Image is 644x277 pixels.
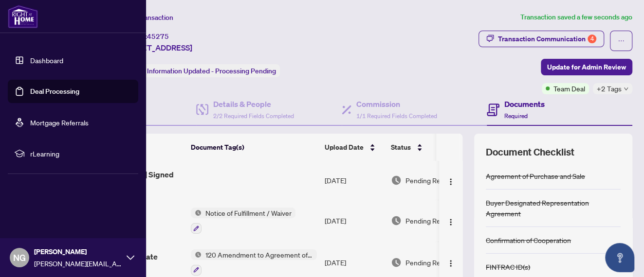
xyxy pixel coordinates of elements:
[624,87,628,91] span: down
[147,32,169,41] span: 45275
[478,31,604,47] button: Transaction Communication4
[121,13,173,22] span: View Transaction
[191,208,295,234] button: Status IconNotice of Fulfillment / Waiver
[520,12,632,23] article: Transaction saved a few seconds ago
[391,257,402,268] img: Document Status
[588,35,596,43] div: 4
[547,59,626,75] span: Update for Admin Review
[447,178,455,186] img: Logo
[213,98,294,110] h4: Details & People
[405,257,454,268] span: Pending Review
[447,218,455,226] img: Logo
[191,208,202,218] img: Status Icon
[202,249,317,260] span: 120 Amendment to Agreement of Purchase and Sale
[356,98,437,110] h4: Commission
[387,134,470,161] th: Status
[30,148,131,159] span: rLearning
[34,258,122,269] span: [PERSON_NAME][EMAIL_ADDRESS][PERSON_NAME][DOMAIN_NAME]
[443,173,459,188] button: Logo
[486,261,530,272] div: FINTRAC ID(s)
[187,134,321,161] th: Document Tag(s)
[13,251,26,264] span: NG
[605,243,634,272] button: Open asap
[504,98,545,110] h4: Documents
[447,260,455,267] img: Logo
[405,215,454,226] span: Pending Review
[618,37,625,44] span: ellipsis
[391,142,411,153] span: Status
[443,213,459,228] button: Logo
[486,197,621,219] div: Buyer Designated Representation Agreement
[121,64,280,77] div: Status:
[213,112,294,120] span: 2/2 Required Fields Completed
[325,142,364,153] span: Upload Date
[121,42,192,53] span: [STREET_ADDRESS]
[30,87,79,96] a: Deal Processing
[30,118,89,127] a: Mortgage Referrals
[34,246,122,257] span: [PERSON_NAME]
[321,200,387,242] td: [DATE]
[541,59,632,75] button: Update for Admin Review
[498,31,596,47] div: Transaction Communication
[504,112,528,120] span: Required
[405,175,454,186] span: Pending Review
[202,208,295,218] span: Notice of Fulfillment / Waiver
[30,56,63,65] a: Dashboard
[391,175,402,186] img: Document Status
[147,67,276,75] span: Information Updated - Processing Pending
[356,112,437,120] span: 1/1 Required Fields Completed
[8,5,38,28] img: logo
[391,215,402,226] img: Document Status
[597,83,622,94] span: +2 Tags
[486,145,574,159] span: Document Checklist
[191,249,202,260] img: Status Icon
[486,235,571,245] div: Confirmation of Cooperation
[553,83,585,94] span: Team Deal
[321,134,387,161] th: Upload Date
[191,249,317,276] button: Status Icon120 Amendment to Agreement of Purchase and Sale
[486,171,585,181] div: Agreement of Purchase and Sale
[321,161,387,200] td: [DATE]
[443,255,459,270] button: Logo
